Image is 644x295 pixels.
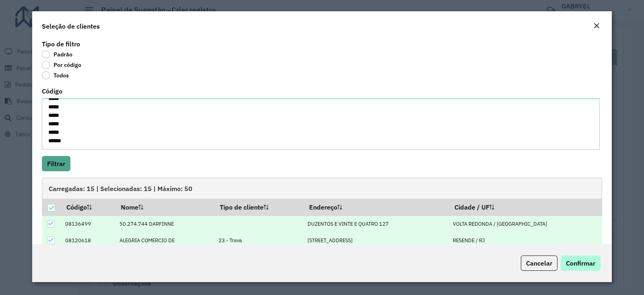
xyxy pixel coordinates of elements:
[42,50,72,58] label: Padrão
[42,39,80,49] label: Tipo de filtro
[61,232,115,249] td: 08120618
[214,232,303,249] td: 23 - Trava
[521,256,557,271] button: Cancelar
[115,216,214,233] td: 50.274.744 DARFINNE
[593,23,600,29] em: Fechar
[42,156,70,171] button: Filtrar
[303,199,449,216] th: Endereço
[42,21,100,31] h4: Seleção de clientes
[42,178,602,199] div: Carregadas: 15 | Selecionadas: 15 | Máximo: 50
[303,232,449,249] td: [STREET_ADDRESS]
[61,216,115,233] td: 08136499
[42,86,62,96] label: Código
[591,21,602,31] button: Close
[115,232,214,249] td: ALEGRIA COMERCIO DE
[449,232,602,249] td: RESENDE / RJ
[561,256,601,271] button: Confirmar
[566,259,595,267] span: Confirmar
[449,216,602,233] td: VOLTA REDONDA / [GEOGRAPHIC_DATA]
[303,216,449,233] td: DUZENTOS E VINTE E QUATRO 127
[214,199,303,216] th: Tipo de cliente
[115,199,214,216] th: Nome
[526,259,552,267] span: Cancelar
[42,61,81,69] label: Por código
[42,71,69,79] label: Todos
[61,199,115,216] th: Código
[449,199,602,216] th: Cidade / UF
